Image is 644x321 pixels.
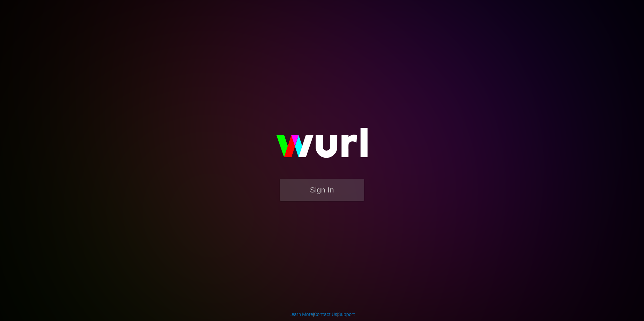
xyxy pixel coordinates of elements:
a: Learn More [289,312,313,317]
img: wurl-logo-on-black-223613ac3d8ba8fe6dc639794a292ebdb59501304c7dfd60c99c58986ef67473.svg [255,113,389,179]
div: | | [289,311,355,318]
a: Support [338,312,355,317]
a: Contact Us [314,312,337,317]
button: Sign In [280,179,364,201]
